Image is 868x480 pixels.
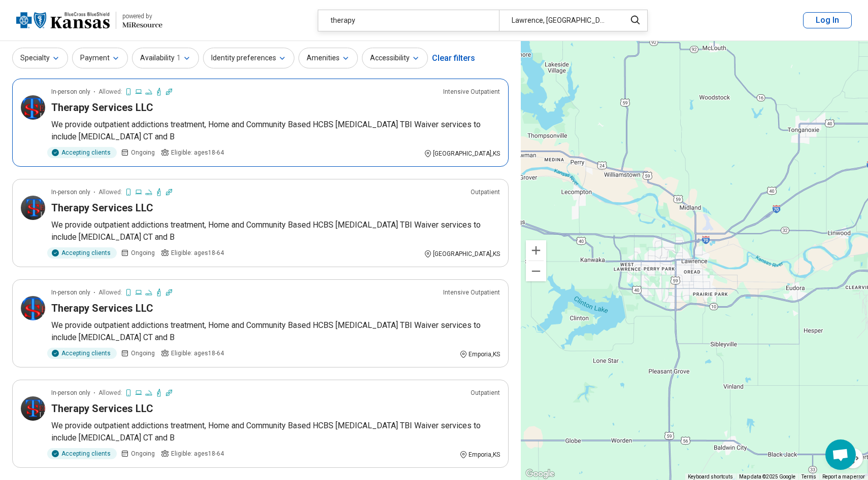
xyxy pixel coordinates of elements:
[51,219,500,243] p: We provide outpatient addictions treatment, Home and Community Based HCBS [MEDICAL_DATA] TBI Waiv...
[16,8,110,32] img: Blue Cross Blue Shield Kansas
[471,388,500,397] p: Outpatient
[51,288,90,297] p: In-person only
[802,474,816,479] a: Terms (opens in new tab)
[318,10,499,31] div: therapy
[203,48,294,68] button: Identity preferences
[51,100,153,115] h3: Therapy Services LLC
[51,301,153,315] h3: Therapy Services LLC
[424,149,500,158] div: [GEOGRAPHIC_DATA] , KS
[98,188,122,197] span: Allowed:
[171,248,224,257] span: Eligible: ages 18-64
[362,48,428,68] button: Accessibility
[459,450,500,459] div: Emporia , KS
[825,439,856,470] a: Open chat
[16,8,162,32] a: Blue Cross Blue Shield Kansaspowered by
[12,48,68,68] button: Specialty
[131,248,155,257] span: Ongoing
[98,388,122,397] span: Allowed:
[171,449,224,458] span: Eligible: ages 18-64
[131,449,155,458] span: Ongoing
[459,350,500,359] div: Emporia , KS
[739,474,795,479] span: Map data ©2025 Google
[131,349,155,358] span: Ongoing
[47,247,117,259] div: Accepting clients
[72,48,128,68] button: Payment
[51,319,500,344] p: We provide outpatient addictions treatment, Home and Community Based HCBS [MEDICAL_DATA] TBI Waiv...
[51,388,90,397] p: In-person only
[122,12,162,21] div: powered by
[51,188,90,197] p: In-person only
[51,201,153,215] h3: Therapy Services LLC
[51,420,500,444] p: We provide outpatient addictions treatment, Home and Community Based HCBS [MEDICAL_DATA] TBI Waiv...
[98,288,122,297] span: Allowed:
[51,401,153,416] h3: Therapy Services LLC
[822,474,865,479] a: Report a map error
[98,87,122,96] span: Allowed:
[177,53,181,63] span: 1
[171,349,224,358] span: Eligible: ages 18-64
[499,10,619,31] div: Lawrence, [GEOGRAPHIC_DATA]
[526,240,546,261] button: Zoom in
[471,188,500,197] p: Outpatient
[443,87,500,96] p: Intensive Outpatient
[432,46,475,70] div: Clear filters
[131,148,155,157] span: Ongoing
[51,87,90,96] p: In-person only
[298,48,358,68] button: Amenities
[51,119,500,143] p: We provide outpatient addictions treatment, Home and Community Based HCBS [MEDICAL_DATA] TBI Waiv...
[443,288,500,297] p: Intensive Outpatient
[171,148,224,157] span: Eligible: ages 18-64
[424,249,500,259] div: [GEOGRAPHIC_DATA] , KS
[132,48,199,68] button: Availability1
[47,147,117,158] div: Accepting clients
[526,261,546,281] button: Zoom out
[47,348,117,359] div: Accepting clients
[47,448,117,459] div: Accepting clients
[803,12,852,28] button: Log In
